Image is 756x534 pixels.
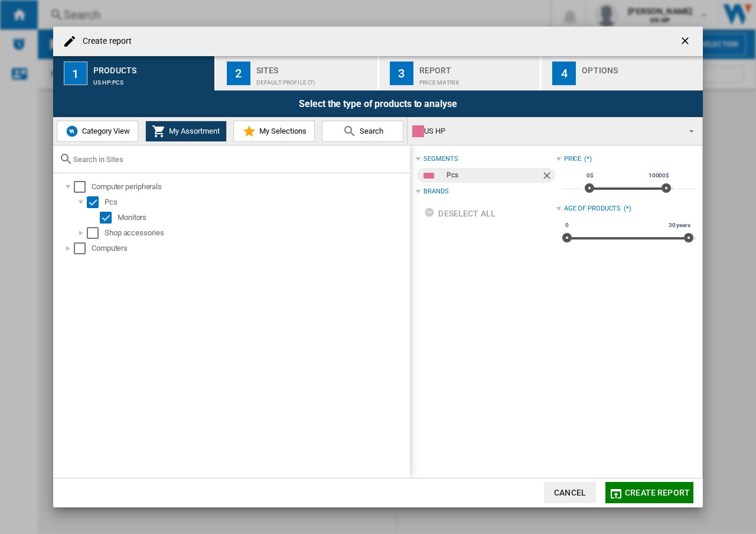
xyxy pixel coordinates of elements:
[552,62,576,85] div: 4
[105,196,408,208] div: Pcs
[423,187,448,196] div: Brands
[419,61,536,73] div: Report
[322,121,403,142] button: Search
[564,204,621,213] div: Age of products
[412,123,679,140] div: US HP
[447,168,540,183] div: Pcs
[390,62,413,85] div: 3
[625,488,690,497] span: Create report
[541,170,555,184] ng-md-icon: Remove
[216,56,379,90] button: 2 Sites Default profile (7)
[105,227,408,239] div: Shop accessories
[667,221,692,230] span: 30 years
[379,56,542,90] button: 3 Report Price Matrix
[145,121,227,142] button: My Assortment
[166,127,220,135] span: My Assortment
[92,181,408,193] div: Computer peripherals
[77,35,132,47] h4: Create report
[87,227,105,239] md-checkbox: Select
[605,482,693,503] button: Create report
[256,61,373,73] div: Sites
[357,127,383,135] span: Search
[93,73,210,86] div: US HP:Pcs
[100,212,118,224] md-checkbox: Select
[256,127,307,135] span: My Selections
[679,35,693,49] ng-md-icon: getI18NText('BUTTONS.CLOSE_DIALOG')
[424,203,496,224] div: Deselect all
[227,62,250,85] div: 2
[118,212,408,224] div: Monitors
[65,124,79,138] img: wiser-icon-blue.png
[423,154,458,164] div: segments
[79,127,130,135] span: Category View
[544,482,596,503] button: Cancel
[563,221,571,230] span: 0
[542,56,703,90] button: 4 Options
[585,171,595,180] span: 0$
[582,61,698,73] div: Options
[92,242,408,254] div: Computers
[256,73,373,86] div: Default profile (7)
[53,56,216,90] button: 1 Products US HP:Pcs
[74,181,92,193] md-checkbox: Select
[419,73,536,86] div: Price Matrix
[647,171,671,180] span: 10000$
[421,203,499,224] button: Deselect all
[73,155,404,164] input: Search in Sites
[53,90,703,117] div: Select the type of products to analyse
[74,242,92,254] md-checkbox: Select
[564,154,582,164] div: Price
[87,196,105,208] md-checkbox: Select
[233,121,315,142] button: My Selections
[64,62,87,85] div: 1
[674,30,698,53] button: getI18NText('BUTTONS.CLOSE_DIALOG')
[57,121,138,142] button: Category View
[93,61,210,73] div: Products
